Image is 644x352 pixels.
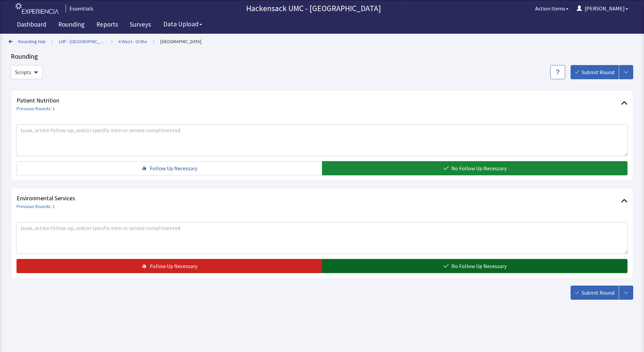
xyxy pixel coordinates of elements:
span: > [153,35,155,48]
button: Data Upload [159,18,206,30]
a: Nurse Station [160,38,201,45]
div: Rounding [11,52,633,61]
span: Submit Round [582,68,614,76]
span: Environmental Services [17,194,621,203]
a: Previous Rounds: 1 [17,203,55,209]
span: Submit Round [582,289,614,297]
button: Submit Round [571,286,619,300]
button: Follow Up Necessary [17,161,322,175]
button: Follow Up Necessary [17,259,322,273]
a: 4 West - Ortho [118,38,147,45]
button: Action Items [531,2,573,15]
span: No Follow Up Necessary [451,164,507,172]
a: Reports [91,17,123,34]
a: Dashboard [12,17,52,34]
p: Hackensack UMC - [GEOGRAPHIC_DATA] [96,3,531,14]
button: No Follow Up Necessary [322,161,627,175]
a: Previous Rounds: 1 [17,106,55,112]
a: Rounding [53,17,90,34]
a: Rounding Hub [18,38,46,45]
span: > [110,35,113,48]
span: Scripts [15,68,31,76]
button: [PERSON_NAME] [573,2,632,15]
span: No Follow Up Necessary [451,262,507,270]
div: Essentials [66,4,93,12]
img: experiencia_logo.png [15,3,59,14]
span: Follow Up Necessary [150,262,197,270]
span: Patient Nutrition [17,96,621,105]
button: Submit Round [571,65,619,79]
button: Scripts [11,65,42,79]
span: Follow Up Necessary [150,164,197,172]
span: > [51,35,54,48]
button: No Follow Up Necessary [322,259,627,273]
a: Surveys [125,17,156,34]
a: LHP - [GEOGRAPHIC_DATA] [59,38,105,45]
